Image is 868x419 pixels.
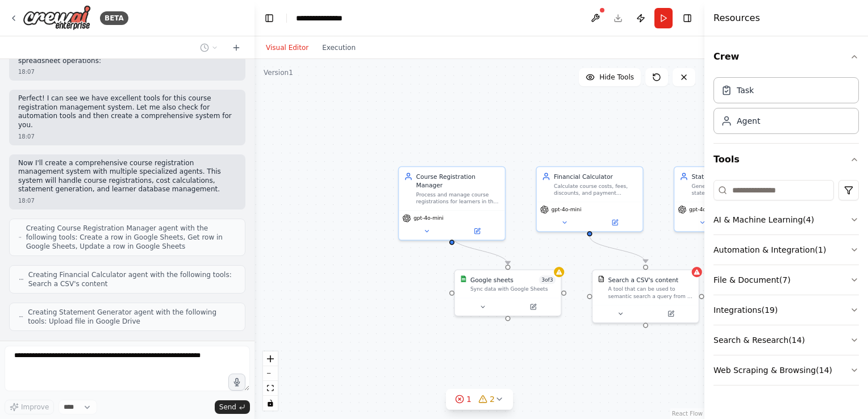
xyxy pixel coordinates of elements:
span: Number of enabled actions [539,275,556,284]
button: toggle interactivity [263,396,278,410]
span: Hide Tools [599,73,634,82]
span: Send [219,403,236,412]
div: Statement Generator [692,172,775,181]
div: Search a CSV's content [608,275,679,284]
span: Creating Course Registration Manager agent with the following tools: Create a row in Google Sheet... [26,224,236,251]
button: Automation & Integration(1) [713,235,859,265]
button: zoom in [263,351,278,366]
div: Version 1 [264,68,293,77]
span: 1 [466,393,471,405]
div: Crew [713,73,859,143]
div: CSVSearchToolSearch a CSV's contentA tool that can be used to semantic search a query from a CSV'... [592,270,699,324]
button: Hide left sidebar [261,10,277,26]
button: Execution [315,41,362,55]
div: Sync data with Google Sheets [470,286,556,292]
button: Hide Tools [579,68,641,86]
button: Switch to previous chat [195,41,223,55]
div: A tool that can be used to semantic search a query from a CSV's content. [608,286,694,299]
div: Course Registration ManagerProcess and manage course registrations for learners in the {instituti... [398,166,506,241]
button: Improve [5,400,54,414]
div: Task [737,85,754,96]
div: Agent [737,115,760,127]
div: Financial CalculatorCalculate course costs, fees, discounts, and payment schedules for learners i... [536,166,643,232]
div: 18:07 [18,68,236,76]
div: BETA [100,11,128,25]
span: Creating Statement Generator agent with the following tools: Upload file in Google Drive [28,308,236,326]
span: gpt-4o-mini [689,206,719,213]
div: Course Registration Manager [416,172,500,189]
button: Search & Research(14) [713,325,859,355]
div: Google SheetsGoogle sheets3of3Sync data with Google Sheets [454,270,561,317]
button: Web Scraping & Browsing(14) [713,355,859,385]
div: Calculate course costs, fees, discounts, and payment schedules for learners in the {institution_n... [554,183,637,196]
g: Edge from 3e178fd2-c560-4229-b744-9ce9cff5694c to 1e41ece4-851c-4fcc-9840-0fdc29179ec1 [448,236,512,265]
div: Google sheets [470,275,514,284]
span: Creating Financial Calculator agent with the following tools: Search a CSV's content [28,270,236,288]
button: 12 [446,389,513,410]
button: Tools [713,144,859,175]
div: Process and manage course registrations for learners in the {institution_name} system. Collect le... [416,191,500,205]
div: Financial Calculator [554,172,637,181]
button: Start a new chat [227,41,245,55]
button: zoom out [263,366,278,381]
a: React Flow attribution [672,410,703,417]
button: Send [215,400,250,414]
nav: breadcrumb [296,12,353,24]
div: React Flow controls [263,351,278,410]
h4: Resources [713,11,760,25]
span: Improve [21,403,49,412]
button: Click to speak your automation idea [228,374,245,391]
button: Open in side panel [646,309,695,319]
div: Tools [713,175,859,395]
span: 2 [490,393,495,405]
img: Logo [23,5,91,31]
p: Now I'll create a comprehensive course registration management system with multiple specialized a... [18,159,236,194]
button: Open in side panel [453,226,502,236]
button: File & Document(7) [713,265,859,295]
button: Crew [713,41,859,73]
button: Open in side panel [591,217,640,228]
div: Generate professional financial statements, enrollment confirmations, and payment receipts for le... [692,183,775,196]
span: gpt-4o-mini [414,215,444,221]
img: Google Sheets [460,275,467,282]
button: Integrations(19) [713,295,859,325]
div: Statement GeneratorGenerate professional financial statements, enrollment confirmations, and paym... [674,166,781,232]
button: Hide right sidebar [679,10,695,26]
button: fit view [263,381,278,396]
g: Edge from 69d0d740-dfdb-4ce7-8c4b-b9c84e85b9d9 to 1d7491c4-4528-42f7-b82e-8e286f09e05a [585,236,650,263]
span: gpt-4o-mini [552,206,582,213]
div: 18:07 [18,132,236,141]
button: Open in side panel [509,301,558,312]
div: 18:07 [18,196,236,205]
img: CSVSearchTool [598,275,604,282]
button: Visual Editor [259,41,315,55]
button: AI & Machine Learning(4) [713,205,859,234]
p: Perfect! I can see we have excellent tools for this course registration management system. Let me... [18,94,236,129]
